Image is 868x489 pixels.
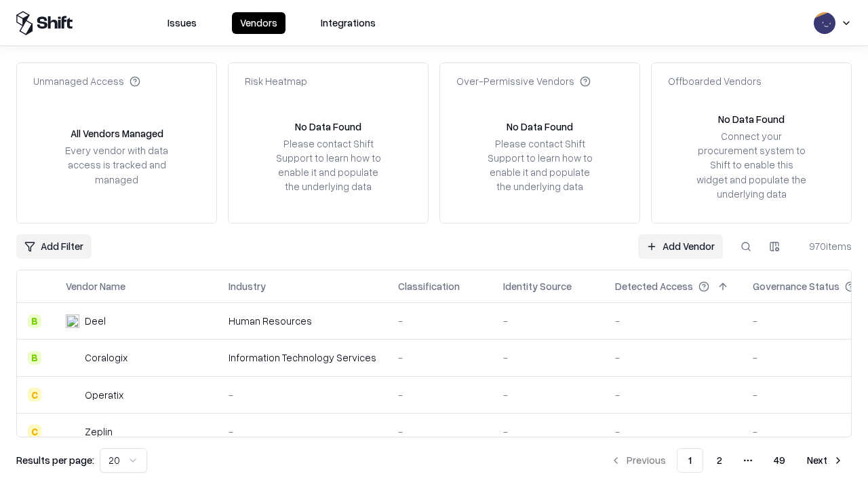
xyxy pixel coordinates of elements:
[16,453,94,467] p: Results per page:
[668,74,762,88] div: Offboarded Vendors
[615,424,731,439] div: -
[503,314,593,328] div: -
[272,137,384,194] div: Please contact Shift Support to learn how to enable it and populate the underlying data
[71,126,163,141] div: All Vendors Managed
[398,424,481,439] div: -
[33,74,140,88] div: Unmanaged Access
[28,424,41,438] div: C
[602,448,852,473] nav: pagination
[615,279,693,293] div: Detected Access
[706,448,733,473] button: 2
[615,350,731,365] div: -
[398,388,481,402] div: -
[60,143,173,186] div: Every vendor with data access is tracked and managed
[66,314,79,328] img: Deel
[456,74,591,88] div: Over-Permissive Vendors
[503,424,593,439] div: -
[229,279,266,293] div: Industry
[398,279,460,293] div: Classification
[615,314,731,328] div: -
[507,120,573,134] div: No Data Found
[503,279,572,293] div: Identity Source
[398,350,481,365] div: -
[85,424,113,439] div: Zeplin
[28,388,41,401] div: C
[615,388,731,402] div: -
[677,448,703,473] button: 1
[313,12,384,34] button: Integrations
[85,388,123,402] div: Operatix
[503,350,593,365] div: -
[245,74,307,88] div: Risk Heatmap
[28,314,41,328] div: B
[797,239,852,253] div: 970 items
[232,12,285,34] button: Vendors
[229,314,376,328] div: Human Resources
[229,350,376,365] div: Information Technology Services
[763,448,796,473] button: 49
[753,279,840,293] div: Governance Status
[503,388,593,402] div: -
[484,137,596,194] div: Please contact Shift Support to learn how to enable it and populate the underlying data
[85,350,127,365] div: Coralogix
[229,388,376,402] div: -
[66,279,125,293] div: Vendor Name
[638,234,723,259] a: Add Vendor
[16,234,92,259] button: Add Filter
[718,112,785,126] div: No Data Found
[85,314,106,328] div: Deel
[159,12,205,34] button: Issues
[695,129,808,201] div: Connect your procurement system to Shift to enable this widget and populate the underlying data
[66,388,79,401] img: Operatix
[295,120,361,134] div: No Data Found
[66,424,79,438] img: Zeplin
[66,351,79,365] img: Coralogix
[398,314,481,328] div: -
[799,448,852,473] button: Next
[28,351,41,365] div: B
[229,424,376,439] div: -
